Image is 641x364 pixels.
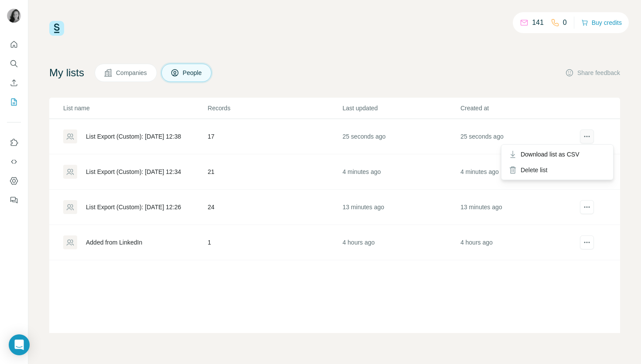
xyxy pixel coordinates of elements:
td: 13 minutes ago [342,190,460,225]
td: 4 hours ago [460,225,578,260]
button: Use Surfe on LinkedIn [7,135,21,150]
p: Created at [460,104,577,112]
h4: My lists [49,66,84,80]
td: 25 seconds ago [342,119,460,154]
div: List Export (Custom): [DATE] 12:38 [86,132,181,141]
td: 21 [207,154,342,190]
img: Surfe Logo [49,21,64,36]
p: Last updated [342,104,459,112]
button: actions [580,129,594,143]
p: 0 [563,17,567,28]
div: List Export (Custom): [DATE] 12:26 [86,203,181,211]
button: actions [580,235,594,249]
button: My lists [7,94,21,110]
button: actions [580,200,594,214]
td: 4 minutes ago [460,154,578,190]
td: 24 [207,190,342,225]
button: Search [7,56,21,71]
span: Download list as CSV [521,150,580,159]
button: Share feedback [565,68,620,77]
img: Avatar [7,9,21,23]
button: Feedback [7,192,21,208]
td: 13 minutes ago [460,190,578,225]
button: Enrich CSV [7,75,21,91]
button: Use Surfe API [7,154,21,170]
div: Delete list [503,162,611,178]
button: Quick start [7,37,21,52]
div: Added from LinkedIn [86,238,142,247]
div: Open Intercom Messenger [9,334,30,355]
p: Records [208,104,341,112]
td: 25 seconds ago [460,119,578,154]
button: Buy credits [581,17,622,29]
button: Dashboard [7,173,21,189]
td: 4 hours ago [342,225,460,260]
p: List name [63,104,207,112]
td: 1 [207,225,342,260]
p: 141 [532,17,544,28]
span: Companies [116,68,148,77]
span: People [183,68,203,77]
td: 4 minutes ago [342,154,460,190]
td: 17 [207,119,342,154]
div: List Export (Custom): [DATE] 12:34 [86,167,181,176]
